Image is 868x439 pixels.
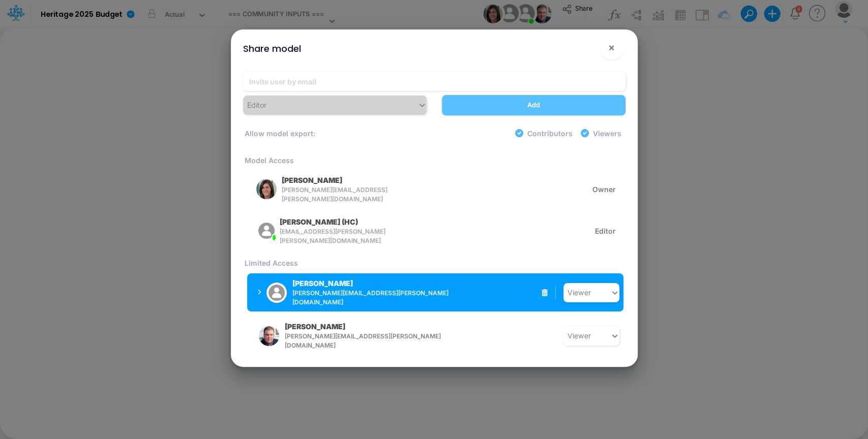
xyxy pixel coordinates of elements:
label: Allow model export: [243,128,315,139]
button: Close [600,36,624,60]
img: rounded user avatar [266,283,287,303]
img: rounded user avatar [259,326,279,346]
span: × [608,41,615,53]
span: Limited Access [243,259,298,267]
span: Owner [592,184,616,195]
span: [EMAIL_ADDRESS][PERSON_NAME][PERSON_NAME][DOMAIN_NAME] [279,227,394,245]
button: rounded user avatar[PERSON_NAME][PERSON_NAME][EMAIL_ADDRESS][PERSON_NAME][DOMAIN_NAME] [247,321,401,351]
img: vertical divider [555,286,556,299]
div: Viewer [567,330,591,341]
span: [PERSON_NAME][EMAIL_ADDRESS][PERSON_NAME][DOMAIN_NAME] [282,185,394,204]
p: [PERSON_NAME] (HC) [279,216,357,227]
div: Viewer [567,287,591,298]
input: Invite user by email [243,72,625,91]
img: rounded user avatar [256,179,277,199]
img: rounded user avatar [256,221,277,241]
label: Viewers [593,128,621,139]
span: Editor [595,226,616,236]
p: [PERSON_NAME] [282,175,342,185]
span: Model Access [243,156,294,165]
span: [PERSON_NAME][EMAIL_ADDRESS][PERSON_NAME][DOMAIN_NAME] [292,289,461,307]
p: [PERSON_NAME] [292,278,352,289]
div: Share model [243,42,301,55]
p: [PERSON_NAME] [284,321,345,332]
button: rounded user avatar[PERSON_NAME][PERSON_NAME][EMAIL_ADDRESS][PERSON_NAME][DOMAIN_NAME] [247,277,408,307]
span: [PERSON_NAME][EMAIL_ADDRESS][PERSON_NAME][DOMAIN_NAME] [284,332,454,350]
label: Contributors [527,128,573,139]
